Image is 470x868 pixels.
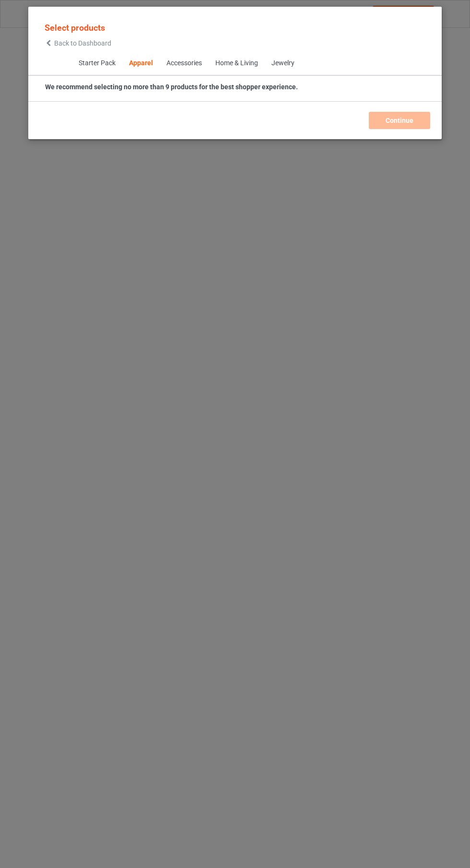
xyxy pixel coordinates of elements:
[166,59,201,68] div: Accessories
[271,59,294,68] div: Jewelry
[45,23,105,33] span: Select products
[215,59,258,68] div: Home & Living
[129,59,153,68] div: Apparel
[71,52,122,75] span: Starter Pack
[54,39,111,47] span: Back to Dashboard
[45,83,298,91] strong: We recommend selecting no more than 9 products for the best shopper experience.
